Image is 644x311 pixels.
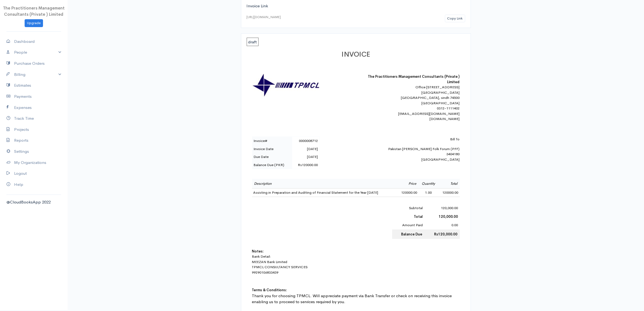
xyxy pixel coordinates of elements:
td: Rs120,000.00 [424,229,460,239]
td: Invoice# [252,137,292,145]
td: 120000.00 [397,189,419,197]
b: The Practitioners Management Consultants (Private ) Limited [368,74,460,84]
td: Assisting in Preparation and Auditing of Financial Statement for the Year [DATE] [252,189,397,197]
b: Total [414,214,423,219]
td: 120000.00 [438,189,460,197]
button: Copy Link [445,15,465,22]
div: Invoice Link [247,3,465,9]
td: Due Date [252,153,292,161]
td: 1.00 [418,189,438,197]
td: [DATE] [292,153,319,161]
td: Balance Due [392,229,425,239]
div: Office [STREET_ADDRESS] [GEOGRAPHIC_DATA] [GEOGRAPHIC_DATA], sindh 74500 [GEOGRAPHIC_DATA] 0312-1... [365,85,460,122]
td: Price [397,179,419,189]
div: Pakistan [PERSON_NAME] Folk Forum (PFF) 3404180 [GEOGRAPHIC_DATA] [365,137,460,162]
td: Quantity [418,179,438,189]
td: Balance Due (PKR) [252,161,292,169]
td: Total [438,179,460,189]
span: Thank you for choosing TPMCL. Will appreciate payment via Bank Transfer or check on receiving thi... [252,293,452,304]
td: Rs120000.00 [292,161,319,169]
td: 0.00 [424,221,460,229]
p: Bank Detail: MEEZAN Bank Limited TPMCL CONSULTANCY SERVICES 99290106833439 [252,254,460,275]
td: Invoice Date [252,145,292,153]
td: 120,000.00 [424,204,460,212]
div: [URL][DOMAIN_NAME] [247,15,281,20]
span: draft [247,38,259,46]
td: Subtotal [392,204,425,212]
div: @CloudBooksApp 2022 [6,199,61,205]
td: [DATE] [292,145,319,153]
b: Notes: [252,249,264,254]
h1: INVOICE [252,51,460,59]
a: Upgrade [25,19,43,27]
td: Description [252,179,397,189]
td: Amount Paid [392,221,425,229]
b: 120,000.00 [439,214,458,219]
img: logo-30862.jpg [252,74,320,97]
span: The Practitioners Management Consultants (Private ) Limited [3,5,65,17]
p: Bill To [365,137,460,142]
b: Terms & Conditions: [252,288,287,292]
td: 0000008712 [292,137,319,145]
